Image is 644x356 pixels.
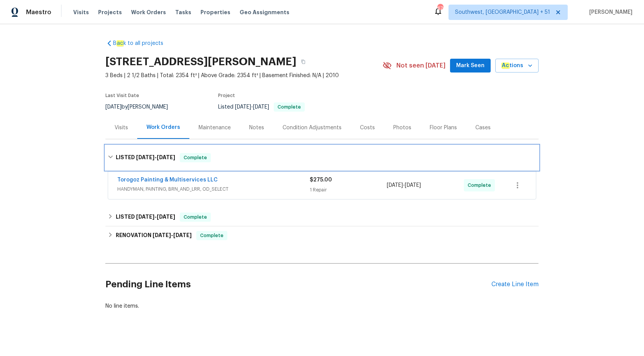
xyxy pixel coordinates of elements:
[105,72,383,79] span: 3 Beds | 2 1/2 Baths | Total: 2354 ft² | Above Grade: 2354 ft² | Basement Finished: N/A | 2010
[131,8,166,16] span: Work Orders
[117,177,218,183] a: Torogoz Painting & Multiservices LLC
[240,8,289,16] span: Geo Assignments
[105,226,539,245] div: RENOVATION [DATE]-[DATE]Complete
[456,61,485,71] span: Mark Seen
[136,155,175,160] span: -
[105,104,122,110] span: [DATE]
[218,104,305,110] span: Listed
[153,232,171,238] span: [DATE]
[146,124,180,131] div: Work Orders
[197,232,227,239] span: Complete
[113,40,163,47] span: B k to all projects
[73,8,89,16] span: Visits
[283,124,342,132] div: Condition Adjustments
[586,8,632,16] span: [PERSON_NAME]
[117,40,123,46] em: ac
[450,59,491,73] button: Mark Seen
[116,213,175,222] h6: LISTED
[218,93,235,98] span: Project
[387,183,403,188] span: [DATE]
[105,58,296,66] h2: [STREET_ADDRESS][PERSON_NAME]
[117,185,310,193] span: HANDYMAN, PAINTING, BRN_AND_LRR, OD_SELECT
[437,5,443,12] div: 676
[405,183,421,188] span: [DATE]
[116,231,192,240] h6: RENOVATION
[105,208,539,226] div: LISTED [DATE]-[DATE]Complete
[181,154,210,162] span: Complete
[396,62,445,69] span: Not seen [DATE]
[157,155,175,160] span: [DATE]
[430,124,457,132] div: Floor Plans
[235,104,269,110] span: -
[253,104,269,110] span: [DATE]
[105,302,539,310] div: No line items.
[173,232,192,238] span: [DATE]
[136,155,154,160] span: [DATE]
[115,124,128,132] div: Visits
[105,93,139,98] span: Last Visit Date
[105,40,179,47] a: Back to all projects
[200,8,230,16] span: Properties
[199,124,231,132] div: Maintenance
[491,281,539,288] div: Create Line Item
[105,145,539,170] div: LISTED [DATE]-[DATE]Complete
[116,153,175,162] h6: LISTED
[501,63,509,69] em: Ac
[495,59,539,73] button: Actions
[105,102,177,112] div: by [PERSON_NAME]
[501,61,523,71] span: tions
[387,181,421,189] span: -
[274,105,304,109] span: Complete
[181,213,210,221] span: Complete
[468,181,494,189] span: Complete
[360,124,375,132] div: Costs
[235,104,251,110] span: [DATE]
[136,214,175,219] span: -
[175,10,191,15] span: Tasks
[310,177,332,183] span: $275.00
[296,55,310,69] button: Copy Address
[98,8,122,16] span: Projects
[475,124,491,132] div: Cases
[105,267,491,302] h2: Pending Line Items
[249,124,264,132] div: Notes
[455,8,550,16] span: Southwest, [GEOGRAPHIC_DATA] + 51
[310,186,387,194] div: 1 Repair
[393,124,411,132] div: Photos
[26,8,51,16] span: Maestro
[157,214,175,219] span: [DATE]
[136,214,154,219] span: [DATE]
[153,232,192,238] span: -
